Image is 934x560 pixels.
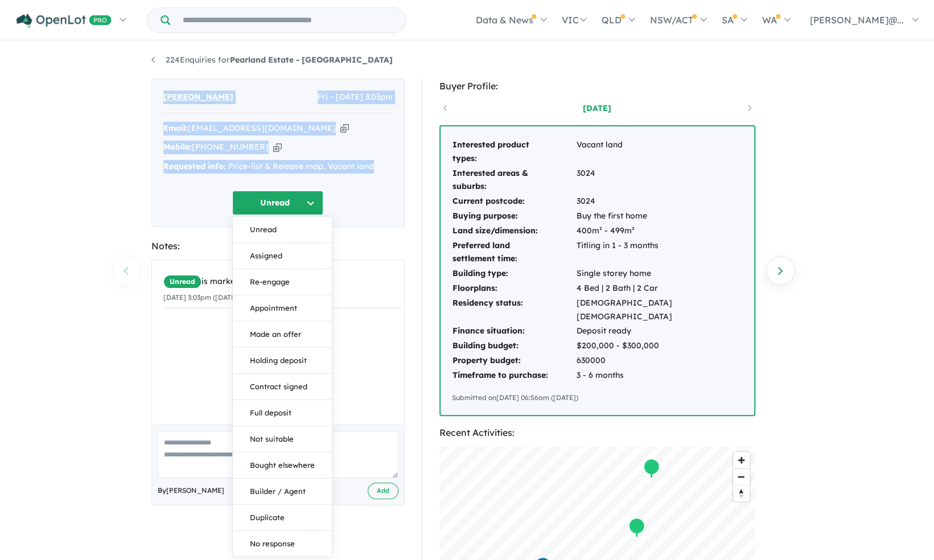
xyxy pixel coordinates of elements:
[576,194,743,209] td: 3024
[233,479,332,505] button: Builder / Agent
[452,266,576,281] td: Building type:
[163,142,192,152] strong: Mobile:
[576,238,743,267] td: Titling in 1 - 3 months
[188,123,336,133] a: [EMAIL_ADDRESS][DOMAIN_NAME]
[576,353,743,368] td: 630000
[452,281,576,296] td: Floorplans:
[576,266,743,281] td: Single storey home
[549,102,645,114] a: [DATE]
[233,269,332,295] button: Re-engage
[232,216,332,557] div: Unread
[340,122,349,134] button: Copy
[151,238,405,254] div: Notes:
[452,138,576,166] td: Interested product types:
[733,468,750,485] button: Zoom out
[232,191,323,215] button: Unread
[273,141,282,153] button: Copy
[233,426,332,452] button: Not suitable
[172,8,404,32] input: Try estate name, suburb, builder or developer
[151,55,393,65] a: 224Enquiries forPearland Estate - [GEOGRAPHIC_DATA]
[576,368,743,383] td: 3 - 6 months
[576,339,743,353] td: $200,000 - $300,000
[810,14,904,26] span: [PERSON_NAME]@...
[151,53,783,67] nav: breadcrumb
[230,55,393,65] strong: Pearland Estate - [GEOGRAPHIC_DATA]
[163,275,201,289] span: Unread
[17,14,112,28] img: Openlot PRO Logo White
[452,224,576,238] td: Land size/dimension:
[628,517,645,538] div: Map marker
[163,275,401,289] div: is marked.
[733,485,750,501] button: Reset bearing to north
[576,209,743,224] td: Buy the first home
[452,296,576,324] td: Residency status:
[576,224,743,238] td: 400m² - 499m²
[163,90,233,104] span: [PERSON_NAME]
[233,505,332,531] button: Duplicate
[576,138,743,166] td: Vacant land
[452,339,576,353] td: Building budget:
[439,79,755,94] div: Buyer Profile:
[452,166,576,195] td: Interested areas & suburbs:
[576,281,743,296] td: 4 Bed | 2 Bath | 2 Car
[733,469,750,485] span: Zoom out
[163,161,226,171] strong: Requested info:
[452,209,576,224] td: Buying purpose:
[163,160,393,174] div: Price-list & Release map, Vacant land
[733,485,750,501] span: Reset bearing to north
[452,324,576,339] td: Finance situation:
[368,483,398,499] button: Add
[233,400,332,426] button: Full deposit
[733,452,750,468] button: Zoom in
[576,166,743,195] td: 3024
[452,392,743,403] div: Submitted on [DATE] 06:56am ([DATE])
[452,194,576,209] td: Current postcode:
[576,324,743,339] td: Deposit ready
[233,243,332,269] button: Assigned
[233,348,332,374] button: Holding deposit
[452,238,576,267] td: Preferred land settlement time:
[192,142,269,152] a: [PHONE_NUMBER]
[643,458,660,479] div: Map marker
[233,295,332,322] button: Appointment
[233,531,332,557] button: No response
[163,123,188,133] strong: Email:
[233,217,332,243] button: Unread
[233,322,332,348] button: Made an offer
[318,90,393,104] span: Fri - [DATE] 3:03pm
[452,368,576,383] td: Timeframe to purchase:
[452,353,576,368] td: Property budget:
[163,293,240,302] small: [DATE] 3:03pm ([DATE])
[576,296,743,324] td: [DEMOGRAPHIC_DATA] [DEMOGRAPHIC_DATA]
[233,374,332,400] button: Contract signed
[158,485,224,496] span: By [PERSON_NAME]
[233,452,332,479] button: Bought elsewhere
[439,425,755,440] div: Recent Activities:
